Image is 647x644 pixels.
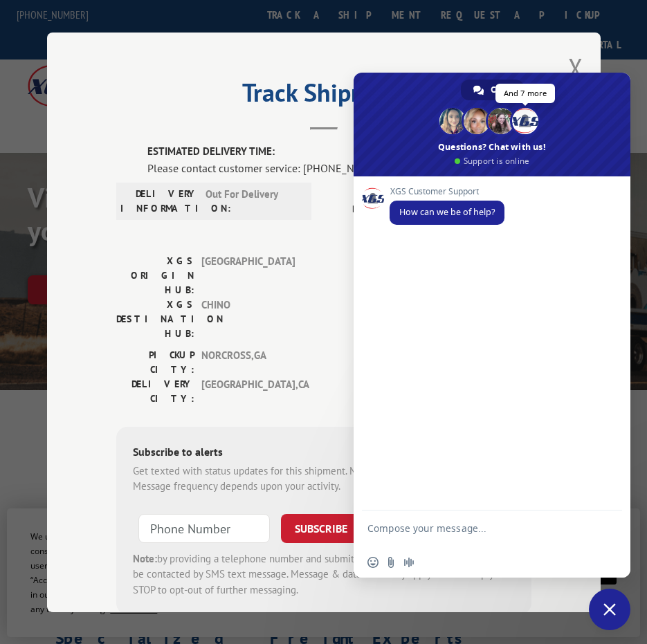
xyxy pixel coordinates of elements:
label: DELIVERY CITY: [116,376,194,405]
label: PICKUP CITY: [116,347,194,376]
span: Chat [491,80,510,100]
label: PROBILL: [324,186,433,202]
span: NORCROSS , GA [201,347,295,376]
label: XGS DESTINATION HUB: [116,297,194,340]
div: Close chat [589,589,630,630]
label: XGS ORIGIN HUB: [116,253,194,297]
span: [GEOGRAPHIC_DATA] , CA [201,376,295,405]
label: BILL DATE: [324,202,433,218]
div: Chat [461,80,524,100]
label: DELIVERY INFORMATION: [120,186,199,215]
span: Audio message [403,557,414,568]
div: Get texted with status updates for this shipment. Message and data rates may apply. Message frequ... [133,463,515,494]
span: Insert an emoji [367,557,379,568]
span: CHINO [201,297,295,340]
span: [GEOGRAPHIC_DATA] [201,253,295,297]
span: Out For Delivery [206,186,299,215]
label: WEIGHT: [324,269,433,285]
label: ESTIMATED DELIVERY TIME: [147,144,531,160]
h2: Track Shipment [116,83,531,109]
strong: Note: [133,551,157,564]
button: Close modal [568,50,583,86]
input: Phone Number [138,513,270,542]
label: BILL OF LADING: [324,217,433,246]
div: by providing a telephone number and submitting this form you are consenting to be contacted by SM... [133,551,515,598]
label: PIECES: [324,253,433,269]
span: XGS Customer Support [390,187,504,196]
button: SUBSCRIBE [281,513,361,542]
textarea: Compose your message... [367,522,586,547]
span: How can we be of help? [399,206,495,218]
div: Subscribe to alerts [133,443,515,463]
div: Please contact customer service: [PHONE_NUMBER]. [147,159,531,176]
span: Send a file [385,557,397,568]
